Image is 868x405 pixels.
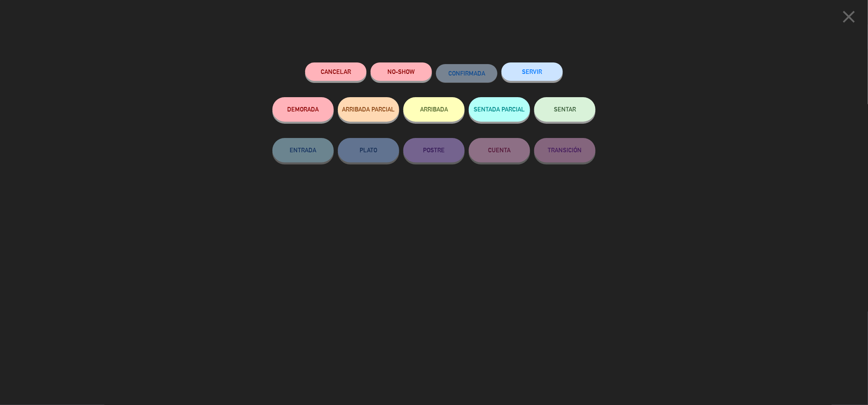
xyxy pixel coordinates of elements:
[837,6,862,30] button: close
[272,138,334,162] button: ENTRADA
[305,62,367,81] button: Cancelar
[403,138,465,162] button: POSTRE
[338,138,399,162] button: PLATO
[436,64,497,82] button: CONFIRMADA
[554,106,576,113] span: SENTAR
[403,97,465,122] button: ARRIBADA
[469,138,530,162] button: CUENTA
[501,62,563,81] button: SERVIR
[371,62,432,81] button: NO-SHOW
[839,7,859,27] i: close
[534,97,596,122] button: SENTAR
[342,106,395,113] span: ARRIBADA PARCIAL
[272,97,334,122] button: DEMORADA
[338,97,399,122] button: ARRIBADA PARCIAL
[534,138,596,162] button: TRANSICIÓN
[469,97,530,122] button: SENTADA PARCIAL
[448,70,485,77] span: CONFIRMADA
